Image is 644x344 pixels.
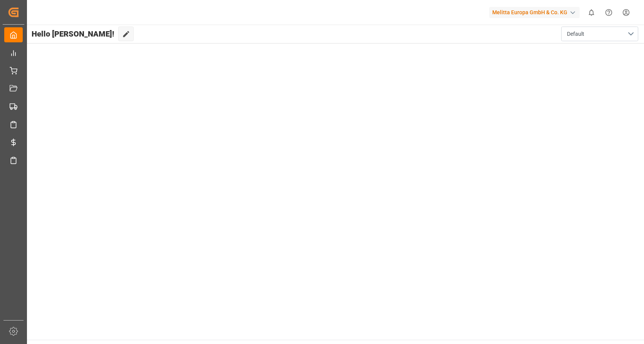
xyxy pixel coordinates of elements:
[32,27,114,41] span: Hello [PERSON_NAME]!
[561,27,638,41] button: open menu
[567,30,584,38] span: Default
[583,4,600,21] button: show 0 new notifications
[489,7,580,18] div: Melitta Europa GmbH & Co. KG
[489,5,583,20] button: Melitta Europa GmbH & Co. KG
[600,4,617,21] button: Help Center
